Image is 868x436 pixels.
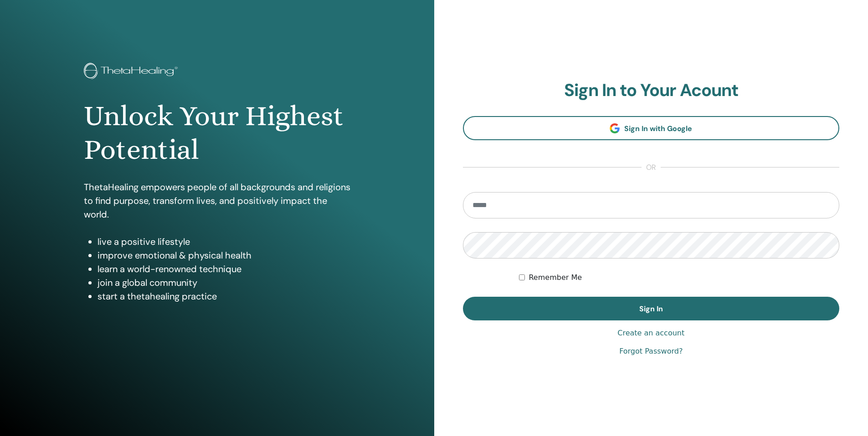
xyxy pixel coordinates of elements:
div: Keep me authenticated indefinitely or until I manually logout [519,272,839,283]
span: or [642,162,661,173]
h2: Sign In to Your Acount [463,80,840,101]
a: Create an account [617,328,684,339]
button: Sign In [463,297,840,320]
li: join a global community [98,276,350,289]
span: Sign In with Google [624,124,692,133]
li: improve emotional & physical health [98,248,350,262]
label: Remember Me [529,272,582,283]
h1: Unlock Your Highest Potential [84,99,350,167]
span: Sign In [639,304,663,314]
a: Sign In with Google [463,116,840,140]
li: learn a world-renowned technique [98,262,350,276]
p: ThetaHealing empowers people of all backgrounds and religions to find purpose, transform lives, a... [84,180,350,221]
li: start a thetahealing practice [98,289,350,303]
li: live a positive lifestyle [98,235,350,248]
a: Forgot Password? [619,346,683,357]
